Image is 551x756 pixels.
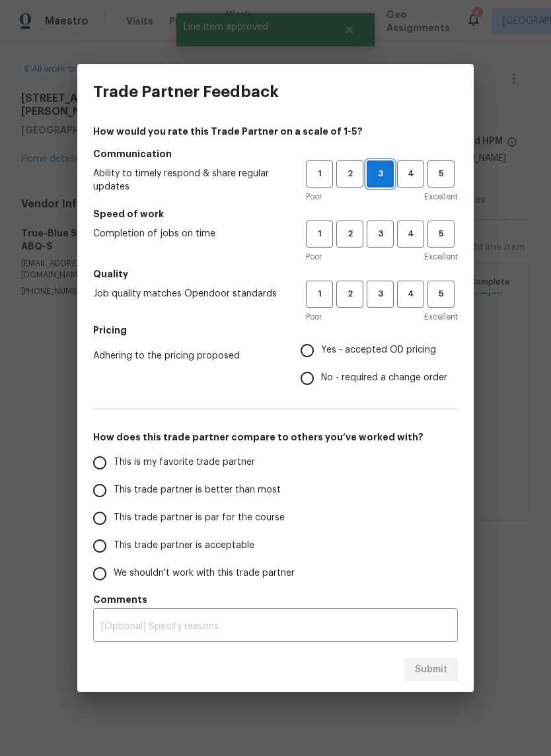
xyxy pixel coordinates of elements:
span: This is my favorite trade partner [114,456,255,469]
span: 5 [429,226,453,242]
span: Excellent [424,190,458,203]
span: This trade partner is better than most [114,483,281,497]
h5: Quality [93,267,458,281]
span: 2 [338,226,362,242]
span: 1 [307,226,332,242]
button: 1 [306,281,333,308]
button: 3 [367,281,394,308]
button: 1 [306,160,333,188]
span: We shouldn't work with this trade partner [114,567,295,580]
span: Poor [306,310,322,324]
button: 4 [397,281,424,308]
span: This trade partner is par for the course [114,511,285,525]
span: Adhering to the pricing proposed [93,349,279,362]
button: 2 [336,160,363,188]
button: 5 [427,160,455,188]
span: 5 [429,287,453,302]
h5: Speed of work [93,207,458,221]
h5: Pricing [93,324,458,337]
span: Excellent [424,310,458,324]
span: Excellent [424,250,458,263]
button: 3 [367,221,394,248]
span: This trade partner is acceptable [114,539,254,553]
h3: Trade Partner Feedback [93,83,279,101]
span: 1 [307,166,332,182]
span: Yes - accepted OD pricing [321,343,436,357]
span: 2 [338,166,362,182]
button: 1 [306,221,333,248]
button: 2 [336,221,363,248]
div: How does this trade partner compare to others you’ve worked with? [93,449,458,588]
h5: Communication [93,147,458,160]
button: 2 [336,281,363,308]
span: 2 [338,287,362,302]
h4: How would you rate this Trade Partner on a scale of 1-5? [93,125,458,138]
span: 4 [398,287,423,302]
span: 4 [398,166,423,182]
button: 5 [427,221,455,248]
span: Completion of jobs on time [93,227,285,240]
button: 5 [427,281,455,308]
button: 4 [397,160,424,188]
h5: Comments [93,593,458,606]
span: 1 [307,287,332,302]
span: 3 [368,226,392,242]
span: 3 [367,166,393,182]
button: 3 [367,160,394,188]
span: 4 [398,226,423,242]
h5: How does this trade partner compare to others you’ve worked with? [93,430,458,444]
span: Ability to timely respond & share regular updates [93,167,285,193]
span: 5 [429,166,453,182]
span: 3 [368,287,392,302]
span: Poor [306,250,322,263]
span: No - required a change order [321,371,447,385]
span: Poor [306,190,322,203]
button: 4 [397,221,424,248]
div: Pricing [301,337,458,392]
span: Job quality matches Opendoor standards [93,287,285,300]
